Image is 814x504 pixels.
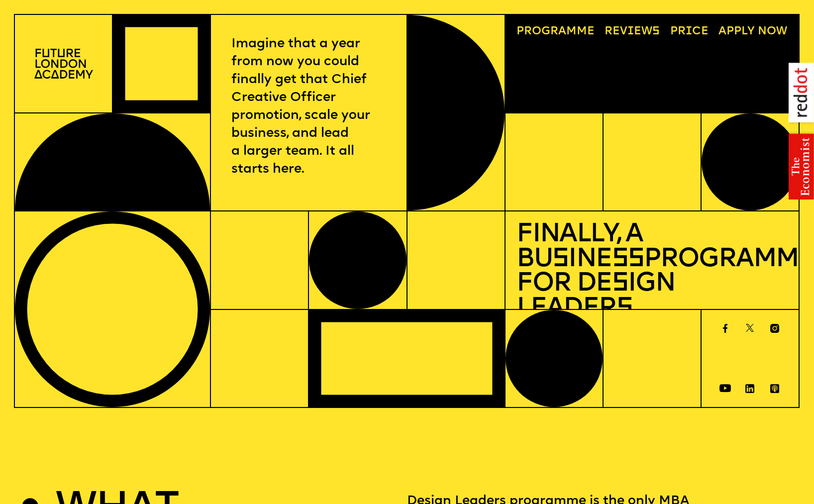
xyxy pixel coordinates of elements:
p: Imagine that a year from now you could finally get that Chief Creative Officer promotion, scale y... [231,35,386,179]
a: Reviews [599,21,666,43]
a: Apply now [713,21,793,43]
h1: Finally, a Bu ine Programme for De ign Leader [516,223,787,322]
span: a [558,26,566,37]
span: s [552,247,568,273]
span: s [616,296,632,322]
span: ss [612,247,644,273]
span: s [612,271,628,297]
a: Programme [511,21,601,43]
span: A [718,26,726,37]
a: Price [664,21,714,43]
